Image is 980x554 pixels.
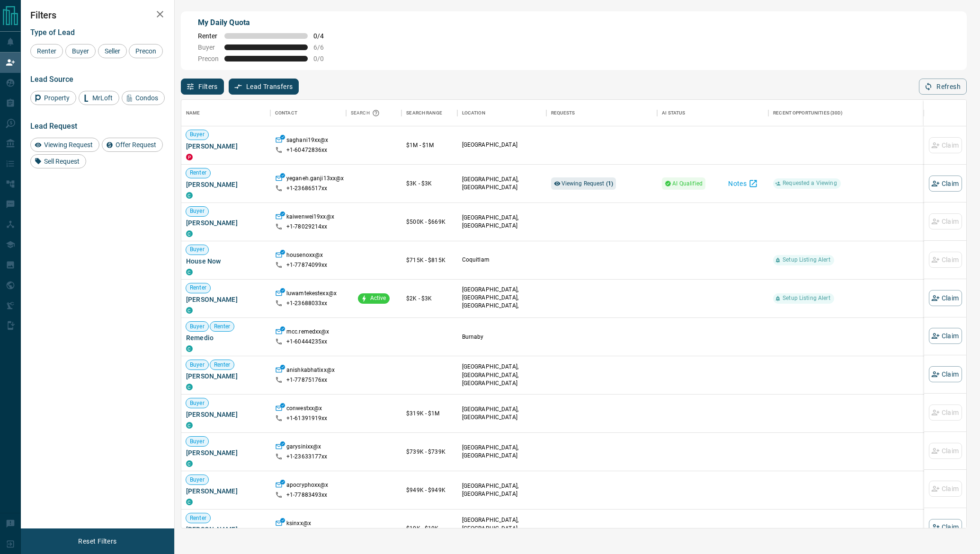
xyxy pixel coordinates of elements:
[561,180,614,187] span: Viewing Request
[551,177,616,190] div: Viewing Request (1)
[286,175,344,185] p: yeganeh.ganji13xx@x
[929,290,962,306] button: Claim
[186,131,208,139] span: Buyer
[122,91,165,105] div: Condos
[462,141,542,149] p: [GEOGRAPHIC_DATA]
[286,338,328,346] p: +1- 60444235xx
[30,91,76,105] div: Property
[406,141,452,149] p: $1M - $1M
[186,169,210,177] span: Renter
[773,100,843,126] div: Recent Opportunities (30d)
[462,214,542,230] p: [GEOGRAPHIC_DATA], [GEOGRAPHIC_DATA]
[98,44,127,58] div: Seller
[186,100,200,126] div: Name
[462,256,542,264] p: Coquitlam
[722,176,764,191] button: Notes
[406,100,442,126] div: Search Range
[198,44,219,51] span: Buyer
[351,100,382,126] div: Search
[546,100,658,126] div: Requests
[186,154,193,160] div: property.ca
[462,363,542,387] p: [GEOGRAPHIC_DATA], [GEOGRAPHIC_DATA], [GEOGRAPHIC_DATA]
[186,207,208,215] span: Buyer
[30,154,86,168] div: Sell Request
[132,94,161,102] span: Condos
[30,28,75,37] span: Type of Lead
[462,482,542,498] p: [GEOGRAPHIC_DATA], [GEOGRAPHIC_DATA]
[929,366,962,382] button: Claim
[286,146,328,154] p: +1- 60472836xx
[462,333,542,341] p: Burnaby
[929,328,962,344] button: Claim
[186,422,193,429] div: condos.ca
[929,176,962,192] button: Claim
[41,158,83,165] span: Sell Request
[286,453,328,461] p: +1- 23633177xx
[270,100,346,126] div: Contact
[30,122,77,131] span: Lead Request
[186,269,193,275] div: condos.ca
[229,79,299,95] button: Lead Transfers
[186,192,193,199] div: condos.ca
[286,519,311,529] p: ksinxx@x
[89,94,116,102] span: MrLoft
[186,438,208,446] span: Buyer
[41,94,73,102] span: Property
[186,218,266,228] span: [PERSON_NAME]
[551,100,575,126] div: Requests
[186,525,266,534] span: [PERSON_NAME]
[112,141,160,149] span: Offer Request
[286,328,330,338] p: mcc.remedxx@x
[186,295,266,304] span: [PERSON_NAME]
[210,323,234,331] span: Renter
[313,44,334,51] span: 6 / 6
[286,481,329,491] p: apocryphoxx@x
[275,100,297,126] div: Contact
[186,384,193,390] div: condos.ca
[186,371,266,381] span: [PERSON_NAME]
[186,230,193,237] div: condos.ca
[186,514,210,522] span: Renter
[186,180,266,189] span: [PERSON_NAME]
[198,17,334,28] p: My Daily Quota
[457,100,546,126] div: Location
[286,213,334,223] p: kaiwenwei19xx@x
[186,345,193,352] div: condos.ca
[41,141,96,149] span: Viewing Request
[462,405,542,422] p: [GEOGRAPHIC_DATA], [GEOGRAPHIC_DATA]
[779,256,834,264] span: Setup Listing Alert
[406,294,452,303] p: $2K - $3K
[406,448,452,456] p: $739K - $739K
[186,323,208,331] span: Buyer
[406,486,452,494] p: $949K - $949K
[30,9,165,21] h2: Filters
[69,47,92,55] span: Buyer
[406,179,452,188] p: $3K - $3K
[186,361,208,369] span: Buyer
[186,448,266,457] span: [PERSON_NAME]
[186,284,210,292] span: Renter
[286,251,323,261] p: housenoxx@x
[462,286,542,318] p: [GEOGRAPHIC_DATA], [GEOGRAPHIC_DATA], [GEOGRAPHIC_DATA], [GEOGRAPHIC_DATA]
[286,366,335,376] p: anishkabhatixx@x
[286,261,328,269] p: +1- 77874099xx
[286,290,337,299] p: luwamtekestexx@x
[30,44,63,58] div: Renter
[30,138,99,152] div: Viewing Request
[186,499,193,505] div: condos.ca
[186,399,208,407] span: Buyer
[286,223,328,231] p: +1- 78029214xx
[186,256,266,266] span: House Now
[286,136,329,146] p: saghani19xx@x
[662,100,685,126] div: AI Status
[186,307,193,314] div: condos.ca
[406,409,452,418] p: $319K - $1M
[198,32,219,40] span: Renter
[129,44,163,58] div: Precon
[779,179,840,187] span: Requested a Viewing
[79,91,119,105] div: MrLoft
[186,141,266,151] span: [PERSON_NAME]
[406,218,452,226] p: $500K - $669K
[779,294,834,302] span: Setup Listing Alert
[462,516,542,540] p: [GEOGRAPHIC_DATA], [GEOGRAPHIC_DATA], [GEOGRAPHIC_DATA]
